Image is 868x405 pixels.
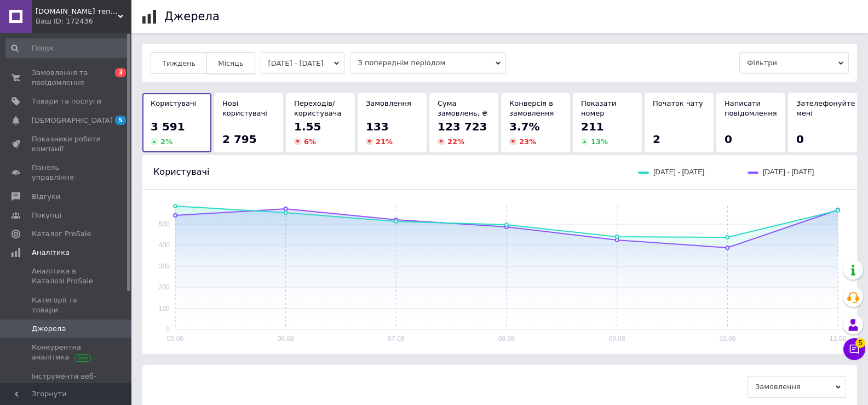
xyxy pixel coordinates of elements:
input: Пошук [5,38,129,58]
span: Написати повідомлення [725,99,777,117]
span: 133 [366,120,389,133]
span: Інструменти веб-аналітики [32,372,101,391]
text: 200 [159,283,170,291]
span: 1.55 [294,120,321,133]
span: Замовлення [366,99,411,107]
span: Користувачі [153,167,209,177]
span: Зателефонуйте мені [796,99,855,117]
span: 3 [115,68,126,77]
span: 0 [725,133,732,146]
text: 08.08 [498,335,515,343]
span: 21 % [376,138,393,146]
text: 11.08 [830,335,846,343]
span: 0 [796,133,804,146]
button: Тиждень [151,52,207,74]
text: 0 [166,326,170,333]
span: Користувачі [151,99,196,107]
span: Місяць [218,59,243,67]
span: 2 [653,133,660,146]
text: 06.08 [278,335,294,343]
span: Товари та послуги [32,96,101,106]
span: Показати номер [581,99,616,117]
span: Початок чату [653,99,703,107]
text: 09.08 [609,335,625,343]
span: Конверсія в замовлення [509,99,554,117]
span: З попереднім періодом [350,52,506,74]
span: Каталог ProSale [32,229,91,239]
span: 3.7% [509,120,539,133]
button: Місяць [206,52,255,74]
span: Фільтри [739,52,849,74]
span: Сума замовлень, ₴ [438,99,487,117]
text: 400 [159,241,170,249]
span: 5 [115,116,126,125]
span: 2 % [160,138,173,146]
span: Аналітика [32,248,70,258]
span: Показники роботи компанії [32,134,101,154]
span: 23 % [519,138,536,146]
text: 05.08 [167,335,183,343]
text: 07.08 [388,335,404,343]
div: Ваш ID: 172436 [36,16,131,26]
text: 10.08 [719,335,735,343]
text: 300 [159,263,170,270]
text: 500 [159,220,170,228]
span: 6 % [304,138,316,146]
span: [DEMOGRAPHIC_DATA] [32,116,113,126]
text: 100 [159,305,170,312]
span: Конкурентна аналітика [32,343,101,362]
span: Переходів/користувача [294,99,341,117]
span: Нові користувачі [222,99,267,117]
span: Замовлення та повідомлення [32,68,101,88]
button: Чат з покупцем5 [843,338,865,360]
span: 13 % [591,138,608,146]
span: Панель управління [32,163,101,182]
button: [DATE] - [DATE] [261,52,345,74]
span: Категорії та товари [32,295,101,315]
h1: Джерела [164,10,220,23]
span: 5 [855,338,865,348]
span: Тиждень [162,59,196,67]
span: 211 [581,120,604,133]
span: 2 795 [222,133,257,146]
span: Аналітика в Каталозі ProSale [32,266,101,286]
span: Swarovski.prom.ua тепер Strazyglamora.com.ua [36,7,118,16]
span: Замовлення [748,376,846,398]
span: 123 723 [438,120,487,133]
span: Відгуки [32,192,60,202]
span: 22 % [447,138,464,146]
span: Джерела [32,324,66,334]
span: 3 591 [151,120,185,133]
span: Покупці [32,210,61,220]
